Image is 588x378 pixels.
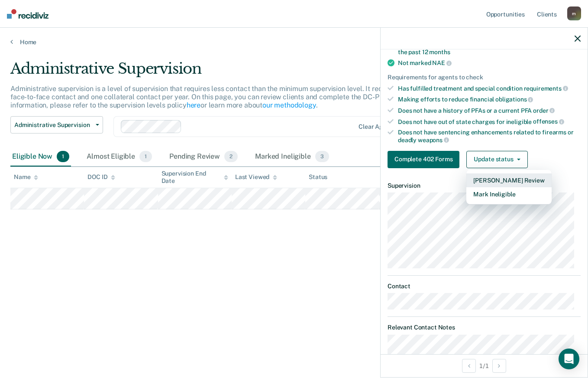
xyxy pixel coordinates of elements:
div: Eligible Now [10,147,71,166]
button: Complete 402 Forms [388,151,459,168]
a: our methodology [262,101,316,109]
div: Does not have sentencing enhancements related to firearms or deadly [398,129,581,143]
div: Does not have out of state charges for ineligible [398,118,581,126]
div: Name [14,173,38,181]
button: [PERSON_NAME] Review [466,173,551,187]
dt: Contact [388,283,581,290]
img: Recidiviz [7,9,48,19]
span: obligations [495,96,533,103]
span: 1 [57,151,69,162]
div: Clear agents [359,123,395,130]
span: weapons [418,137,449,143]
div: Status [309,173,327,181]
a: Home [10,38,578,46]
div: m [567,7,581,20]
button: Update status [466,151,527,168]
div: Open Intercom Messenger [559,349,579,369]
div: Pending Review [168,147,239,166]
dt: Supervision [388,182,581,189]
dt: Relevant Contact Notes [388,324,581,331]
div: 1 / 1 [381,354,588,377]
span: months [429,49,450,55]
div: Making efforts to reduce financial [398,95,581,103]
span: 3 [315,151,329,162]
span: requirements [524,85,568,92]
div: Almost Eligible [85,147,154,166]
div: Administrative Supervision [10,60,452,85]
div: Requirements for agents to check [388,74,581,81]
div: Marked Ineligible [253,147,331,166]
div: Not marked [398,59,581,67]
div: Has fulfilled treatment and special condition [398,85,581,92]
div: Does not have a history of PFAs or a current PFA order [398,107,581,114]
span: Administrative Supervision [14,121,92,129]
button: Previous Opportunity [462,359,476,373]
p: Administrative supervision is a level of supervision that requires less contact than the minimum ... [10,85,442,109]
div: Last Viewed [235,173,277,181]
div: Supervision End Date [162,170,228,185]
span: NAE [432,59,451,66]
span: 1 [139,151,152,162]
a: here [187,101,200,109]
span: 2 [224,151,238,162]
button: Mark Ineligible [466,187,551,201]
button: Next Opportunity [492,359,506,373]
a: Navigate to form link [388,151,463,168]
div: DOC ID [87,173,115,181]
span: offenses [533,118,564,125]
